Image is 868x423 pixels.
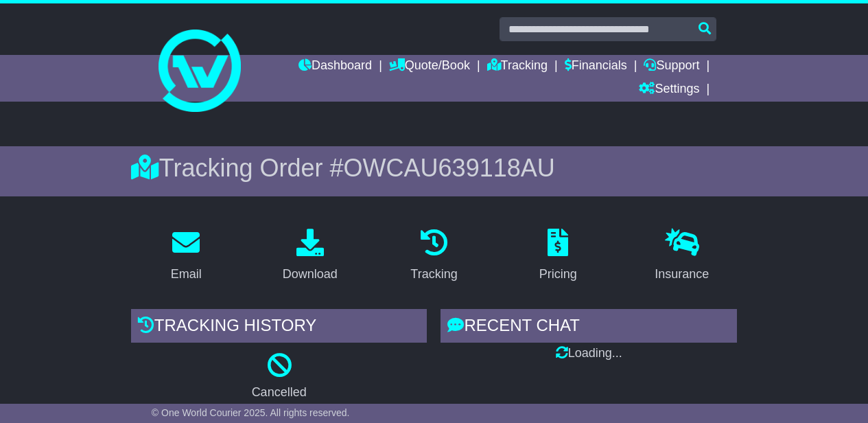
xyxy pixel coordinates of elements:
a: Email [162,224,211,288]
div: Download [283,265,338,284]
div: Tracking Order # [131,153,737,183]
div: Pricing [539,265,577,284]
a: Insurance [646,224,718,288]
a: Download [274,224,347,288]
a: Support [644,55,699,78]
div: Email [171,265,202,284]
div: RECENT CHAT [441,309,737,346]
a: Tracking [401,224,466,288]
a: Pricing [530,224,586,288]
span: OWCAU639118AU [344,154,555,182]
div: Loading... [441,346,737,361]
a: Dashboard [298,55,372,78]
a: Quote/Book [389,55,470,78]
div: Tracking history [131,309,427,346]
p: Cancelled [131,385,427,400]
a: Settings [639,78,699,102]
span: © One World Courier 2025. All rights reserved. [152,407,350,418]
a: Tracking [487,55,548,78]
div: Insurance [655,265,709,284]
a: Financials [565,55,627,78]
div: Tracking [410,265,457,284]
